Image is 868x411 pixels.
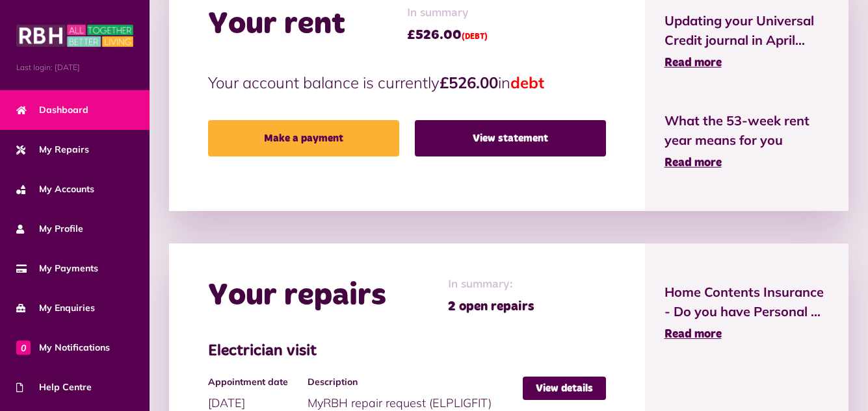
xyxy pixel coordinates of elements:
[664,282,830,321] span: Home Contents Insurance - Do you have Personal ...
[664,329,722,340] span: Read more
[16,182,94,196] span: My Accounts
[407,25,488,45] span: £526.00
[16,103,88,117] span: Dashboard
[664,111,830,150] span: What the 53-week rent year means for you
[664,11,830,50] span: Updating your Universal Credit journal in April...
[664,111,830,172] a: What the 53-week rent year means for you Read more
[16,380,92,394] span: Help Centre
[510,73,544,92] span: debt
[16,143,89,156] span: My Repairs
[16,301,95,315] span: My Enquiries
[664,282,830,343] a: Home Contents Insurance - Do you have Personal ... Read more
[208,71,606,94] p: Your account balance is currently in
[448,297,534,316] span: 2 open repairs
[462,33,488,41] span: (DEBT)
[16,340,31,355] span: 0
[440,73,498,92] strong: £526.00
[208,377,301,388] h4: Appointment date
[16,222,83,236] span: My Profile
[308,377,516,388] h4: Description
[415,120,606,156] a: View statement
[16,341,110,355] span: My Notifications
[208,6,345,44] h2: Your rent
[407,5,488,22] span: In summary
[16,62,133,73] span: Last login: [DATE]
[16,23,133,49] img: MyRBH
[208,120,399,156] a: Make a payment
[523,377,606,400] a: View details
[208,342,606,361] h3: Electrician visit
[664,11,830,72] a: Updating your Universal Credit journal in April... Read more
[16,262,98,275] span: My Payments
[208,277,386,315] h2: Your repairs
[664,57,722,69] span: Read more
[664,157,722,169] span: Read more
[448,276,534,293] span: In summary:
